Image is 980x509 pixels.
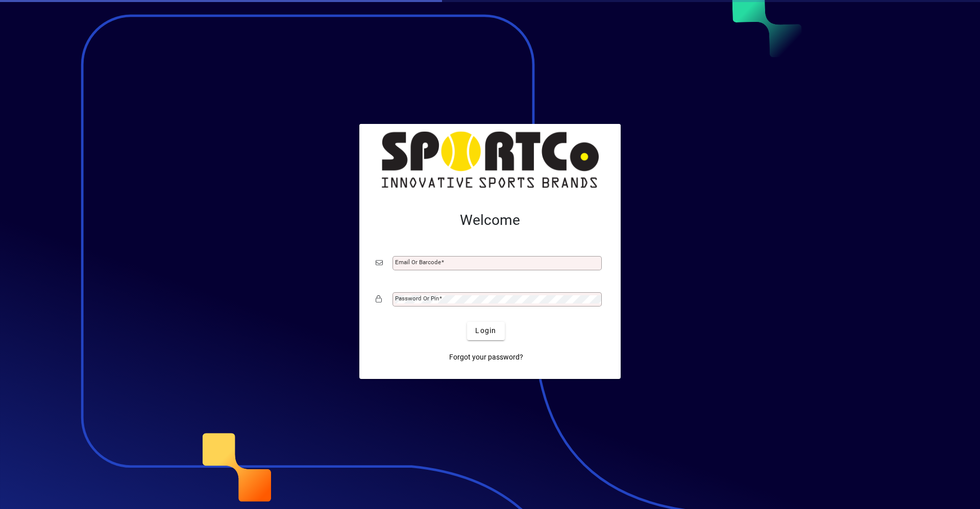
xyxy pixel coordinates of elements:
[376,212,604,229] h2: Welcome
[449,352,523,363] span: Forgot your password?
[395,259,441,266] mat-label: Email or Barcode
[467,322,504,340] button: Login
[475,325,496,336] span: Login
[395,295,439,302] mat-label: Password or Pin
[445,348,527,367] a: Forgot your password?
